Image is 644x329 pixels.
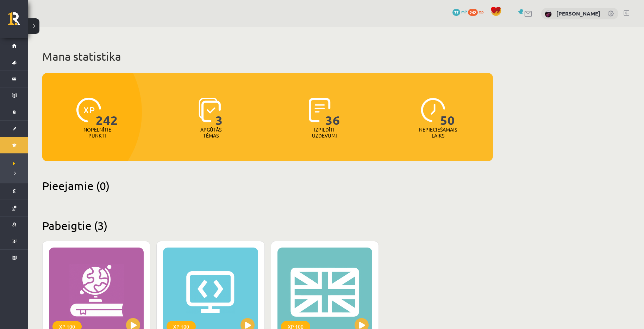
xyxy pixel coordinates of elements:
[461,9,467,14] span: mP
[311,127,338,139] p: Izpildīti uzdevumi
[440,98,455,127] span: 50
[452,9,467,14] a: 77 mP
[479,9,483,14] span: xp
[42,179,493,193] h2: Pieejamie (0)
[199,98,221,122] img: icon-learned-topics-4a711ccc23c960034f471b6e78daf4a3bad4a20eaf4de84257b87e66633f6470.svg
[468,9,478,16] span: 242
[452,9,460,16] span: 77
[76,98,101,122] img: icon-xp-0682a9bc20223a9ccc6f5883a126b849a74cddfe5390d2b41b4391c66f2066e7.svg
[96,98,118,127] span: 242
[42,49,493,63] h1: Mana statistika
[468,9,487,14] a: 242 xp
[215,98,223,127] span: 3
[545,11,552,18] img: Aivars Brālis
[309,98,331,122] img: icon-completed-tasks-ad58ae20a441b2904462921112bc710f1caf180af7a3daa7317a5a94f2d26646.svg
[325,98,340,127] span: 36
[8,12,28,30] a: Rīgas 1. Tālmācības vidusskola
[83,127,111,139] p: Nopelnītie punkti
[419,127,457,139] p: Nepieciešamais laiks
[197,127,225,139] p: Apgūtās tēmas
[42,219,493,232] h2: Pabeigtie (3)
[556,10,600,17] a: [PERSON_NAME]
[421,98,445,122] img: icon-clock-7be60019b62300814b6bd22b8e044499b485619524d84068768e800edab66f18.svg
